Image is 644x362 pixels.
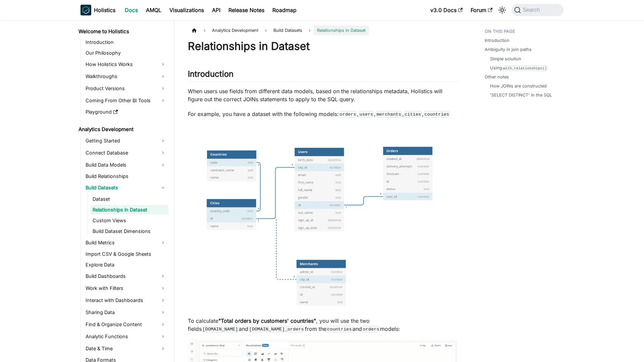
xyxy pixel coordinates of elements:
[80,5,91,15] img: Holistics
[76,27,168,36] a: Welcome to Holistics
[91,205,168,215] a: Relationships in Dataset
[84,107,168,117] a: Playground
[502,65,548,71] code: with_relationships()
[84,283,168,294] a: Work with Filters
[314,25,369,35] span: Relationships in Dataset
[84,182,168,193] a: Build Datasets
[485,74,509,80] a: Other notes
[188,25,201,35] a: Home page
[359,111,374,118] code: users
[512,4,563,16] button: Search (Command+K)
[202,326,239,333] code: [DOMAIN_NAME]
[94,6,115,14] b: Holistics
[84,271,168,282] a: Build Dashboards
[188,69,458,82] h2: Introduction
[91,216,168,225] a: Custom Views
[76,125,168,134] a: Analytics Development
[84,331,168,342] a: Analytic Functions
[84,343,168,354] a: Date & Time
[84,95,168,106] a: Coming From Other BI Tools
[84,38,168,47] a: Introduction
[142,5,165,15] a: AMQL
[84,237,168,248] a: Build Metrics
[490,56,521,62] a: Simple solution
[224,5,268,15] a: Release Notes
[84,249,168,259] a: Import CSV & Google Sheets
[188,40,458,53] h1: Relationships in Dataset
[91,227,168,236] a: Build Dataset Dimensions
[188,25,458,35] nav: Breadcrumbs
[521,7,544,13] span: Search
[165,5,208,15] a: Visualizations
[326,326,353,333] code: countries
[91,194,168,204] a: Dataset
[270,25,306,35] span: Build Datasets
[208,5,224,15] a: API
[188,87,458,103] p: When users use fields from different data models, based on the relationships metadata, Holistics ...
[209,25,262,35] span: Analytics Development
[84,260,168,269] a: Explore Data
[467,5,496,15] a: Forum
[490,83,547,89] a: How JOINs are constructed
[426,5,467,15] a: v3.0 Docs
[80,5,115,15] a: HolisticsHolisticsHolistics
[121,5,142,15] a: Docs
[84,172,168,181] a: Build Relationships
[84,319,168,330] a: Find & Organize Content
[248,326,305,333] code: [DOMAIN_NAME]_orders
[188,110,458,118] p: For example, you have a dataset with the following models: , , , ,
[84,160,168,170] a: Build Data Models
[84,295,168,306] a: Interact with Dashboards
[84,71,168,82] a: Walkthroughs
[362,326,380,333] code: orders
[490,92,552,98] a: 'SELECT DISTINCT' in the SQL
[404,111,422,118] code: cities
[485,46,532,53] a: Ambiguity in join paths
[268,5,301,15] a: Roadmap
[84,59,168,70] a: How Holistics Works
[376,111,402,118] code: merchants
[339,111,357,118] code: orders
[424,111,450,118] code: countries
[485,37,509,44] a: Introduction
[84,83,168,94] a: Product Versions
[74,20,174,362] nav: Docs sidebar
[84,135,168,146] a: Getting Started
[218,317,316,324] strong: "Total orders by customers' countries"
[188,317,458,333] p: To calculate , you will use the two fields and from the and models:
[84,307,168,318] a: Sharing Data
[84,48,168,58] a: Our Philosophy
[84,147,168,158] a: Connect Database
[490,65,548,71] a: Usingwith_relationships()
[497,5,507,15] button: Switch between dark and light mode (currently system mode)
